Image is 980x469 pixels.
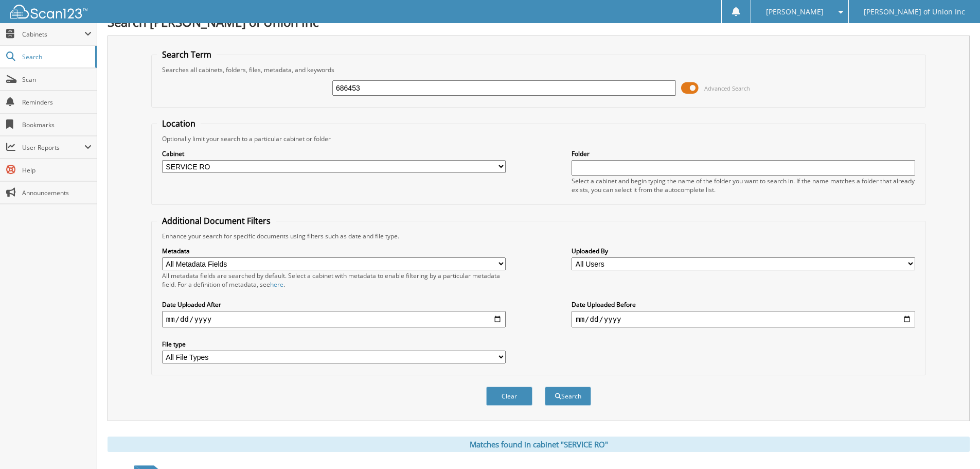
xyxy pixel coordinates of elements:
[22,188,92,197] span: Announcements
[704,84,750,92] span: Advanced Search
[22,166,92,175] span: Help
[22,30,84,39] span: Cabinets
[157,232,920,240] div: Enhance your search for specific documents using filters such as date and file type.
[572,177,915,194] div: Select a cabinet and begin typing the name of the folder you want to search in. If the name match...
[162,247,506,255] label: Metadata
[766,9,824,15] span: [PERSON_NAME]
[162,271,506,289] div: All metadata fields are searched by default. Select a cabinet with metadata to enable filtering b...
[162,149,506,158] label: Cabinet
[545,387,591,406] button: Search
[157,65,920,74] div: Searches all cabinets, folders, files, metadata, and keywords
[162,311,506,327] input: start
[22,75,92,84] span: Scan
[22,120,92,129] span: Bookmarks
[162,340,506,349] label: File type
[157,215,276,227] legend: Additional Document Filters
[572,247,915,255] label: Uploaded By
[572,311,915,327] input: end
[157,134,920,143] div: Optionally limit your search to a particular cabinet or folder
[270,280,283,289] a: here
[162,300,506,309] label: Date Uploaded After
[157,118,201,129] legend: Location
[22,53,90,61] span: Search
[108,437,970,452] div: Matches found in cabinet "SERVICE RO"
[22,98,92,107] span: Reminders
[10,5,87,19] img: scan123-logo-white.svg
[157,49,217,60] legend: Search Term
[22,143,84,152] span: User Reports
[486,387,532,406] button: Clear
[572,300,915,309] label: Date Uploaded Before
[572,149,915,158] label: Folder
[864,9,965,15] span: [PERSON_NAME] of Union Inc
[929,420,980,469] iframe: Chat Widget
